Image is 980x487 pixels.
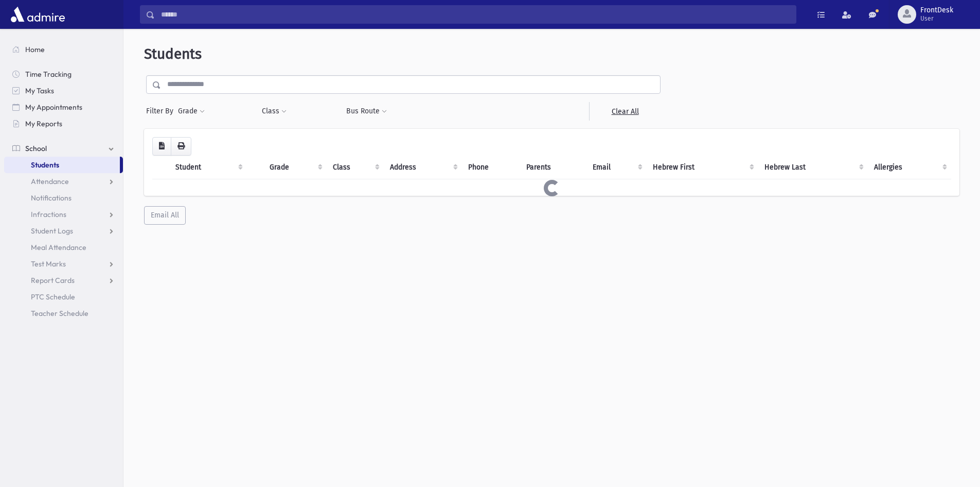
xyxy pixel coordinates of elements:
[327,156,384,179] th: Class
[31,259,66,268] span: Test Marks
[155,5,796,24] input: Search
[920,14,953,23] span: User
[346,102,387,121] button: Bus Route
[31,193,72,203] span: Notifications
[144,206,186,225] button: Email All
[146,106,177,116] span: Filter By
[177,102,205,121] button: Grade
[758,156,868,179] th: Hebrew Last
[4,223,123,239] a: Student Logs
[171,137,191,156] button: Print
[25,103,82,112] span: My Appointments
[31,177,69,186] span: Attendance
[462,156,520,179] th: Phone
[25,119,62,128] span: My Reports
[25,70,72,79] span: Time Tracking
[4,190,123,206] a: Notifications
[152,137,171,156] button: CSV
[31,276,75,285] span: Report Cards
[4,157,120,173] a: Students
[384,156,462,179] th: Address
[4,41,123,58] a: Home
[144,45,202,62] span: Students
[4,289,123,305] a: PTC Schedule
[4,140,123,157] a: School
[25,45,45,54] span: Home
[31,226,73,236] span: Student Logs
[520,156,586,179] th: Parents
[920,6,953,14] span: FrontDesk
[4,82,123,99] a: My Tasks
[31,210,66,219] span: Infractions
[8,4,67,25] img: AdmirePro
[31,160,59,170] span: Students
[4,99,123,115] a: My Appointments
[25,86,54,95] span: My Tasks
[263,156,326,179] th: Grade
[4,115,123,132] a: My Reports
[4,66,123,82] a: Time Tracking
[4,272,123,289] a: Report Cards
[4,206,123,223] a: Infractions
[4,305,123,322] a: Teacher Schedule
[169,156,247,179] th: Student
[31,243,86,252] span: Meal Attendance
[4,256,123,272] a: Test Marks
[4,239,123,256] a: Meal Attendance
[261,102,287,121] button: Class
[647,156,758,179] th: Hebrew First
[31,292,75,301] span: PTC Schedule
[4,173,123,190] a: Attendance
[586,156,647,179] th: Email
[589,102,661,121] a: Clear All
[25,144,47,153] span: School
[31,309,88,318] span: Teacher Schedule
[868,156,951,179] th: Allergies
